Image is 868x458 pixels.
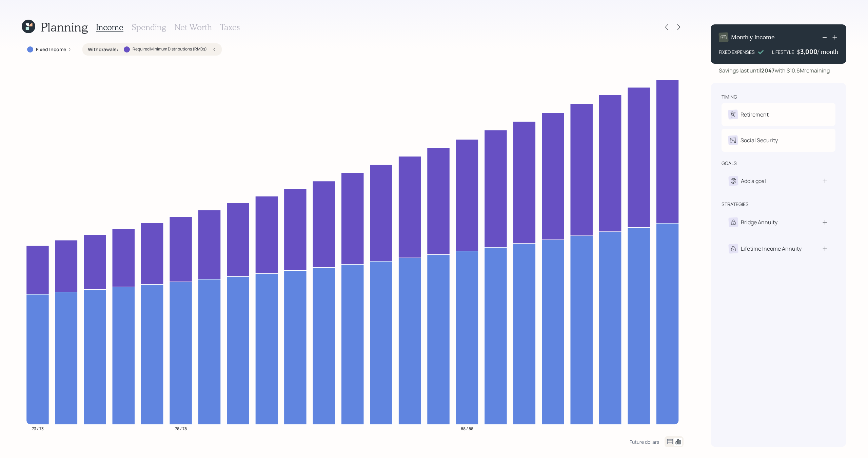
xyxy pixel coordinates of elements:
div: Savings last until with $10.6M remaining [719,66,830,75]
label: Required Minimum Distributions (RMDs) [133,46,207,52]
h1: Planning [41,20,88,34]
h4: / month [817,48,838,56]
b: 2047 [761,67,775,74]
div: Bridge Annuity [741,218,777,226]
div: strategies [722,201,749,208]
div: Lifetime Income Annuity [741,245,802,253]
h4: $ [797,48,800,56]
h3: Taxes [220,22,240,32]
div: Future dollars [630,439,659,445]
div: 3,000 [800,47,817,56]
div: Social Security [741,136,778,144]
div: FIXED EXPENSES [719,48,755,56]
tspan: 78 / 78 [175,425,187,431]
label: Fixed Income [36,46,66,53]
div: LIFESTYLE [772,48,794,56]
div: timing [722,93,737,100]
div: Add a goal [741,177,766,185]
div: goals [722,160,737,167]
h3: Spending [132,22,166,32]
h4: Monthly Income [731,34,775,41]
h3: Income [96,22,123,32]
tspan: 88 / 88 [461,425,473,431]
div: Retirement [741,110,769,119]
tspan: 73 / 73 [32,425,44,431]
h3: Net Worth [174,22,212,32]
label: Withdrawals : [88,46,118,53]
